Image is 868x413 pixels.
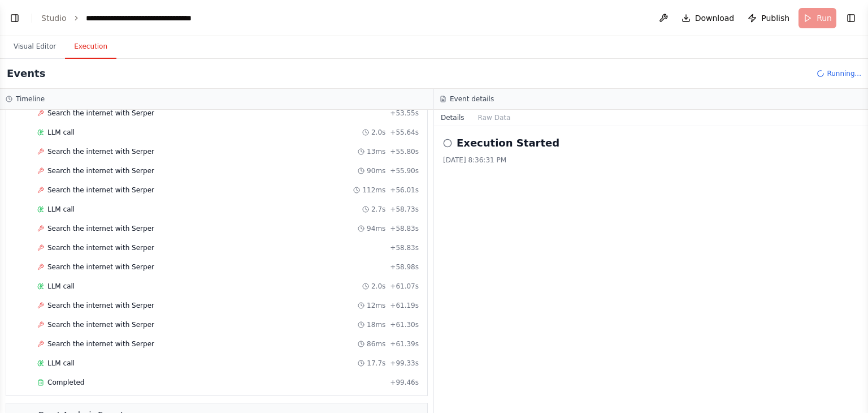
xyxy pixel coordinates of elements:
[7,66,45,81] h2: Events
[390,147,419,156] span: + 55.80s
[390,339,419,349] span: + 61.39s
[47,205,75,214] span: LLM call
[390,301,419,310] span: + 61.19s
[390,224,419,233] span: + 58.83s
[371,128,385,137] span: 2.0s
[367,166,385,175] span: 90ms
[843,10,859,26] button: Show right sidebar
[47,186,154,195] span: Search the internet with Serper
[47,109,154,118] span: Search the internet with Serper
[761,12,789,24] span: Publish
[390,243,419,252] span: + 58.83s
[47,128,75,137] span: LLM call
[371,205,385,214] span: 2.7s
[390,128,419,137] span: + 55.64s
[47,301,154,310] span: Search the internet with Serper
[47,263,154,272] span: Search the internet with Serper
[390,186,419,195] span: + 56.01s
[5,35,65,59] button: Visual Editor
[47,147,154,156] span: Search the internet with Serper
[371,282,385,291] span: 2.0s
[390,320,419,329] span: + 61.30s
[362,186,385,195] span: 112ms
[47,359,75,368] span: LLM call
[47,378,84,387] span: Completed
[367,359,385,368] span: 17.7s
[47,339,154,349] span: Search the internet with Serper
[743,8,794,28] button: Publish
[367,320,385,329] span: 18ms
[65,35,116,59] button: Execution
[16,94,45,104] h3: Timeline
[41,14,67,23] a: Studio
[450,94,494,104] h3: Event details
[390,166,419,175] span: + 55.90s
[47,224,154,233] span: Search the internet with Serper
[367,339,385,349] span: 86ms
[47,320,154,329] span: Search the internet with Serper
[677,8,739,28] button: Download
[367,301,385,310] span: 12ms
[47,243,154,252] span: Search the internet with Serper
[471,110,518,126] button: Raw Data
[390,378,419,387] span: + 99.46s
[390,359,419,368] span: + 99.33s
[7,10,23,26] button: Show left sidebar
[47,166,154,175] span: Search the internet with Serper
[47,282,75,291] span: LLM call
[367,147,385,156] span: 13ms
[41,12,213,24] nav: breadcrumb
[827,69,861,78] span: Running...
[390,263,419,272] span: + 58.98s
[390,109,419,118] span: + 53.55s
[695,12,735,24] span: Download
[367,224,385,233] span: 94ms
[390,205,419,214] span: + 58.73s
[434,110,471,126] button: Details
[443,156,859,165] div: [DATE] 8:36:31 PM
[390,282,419,291] span: + 61.07s
[457,135,559,151] h2: Execution Started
